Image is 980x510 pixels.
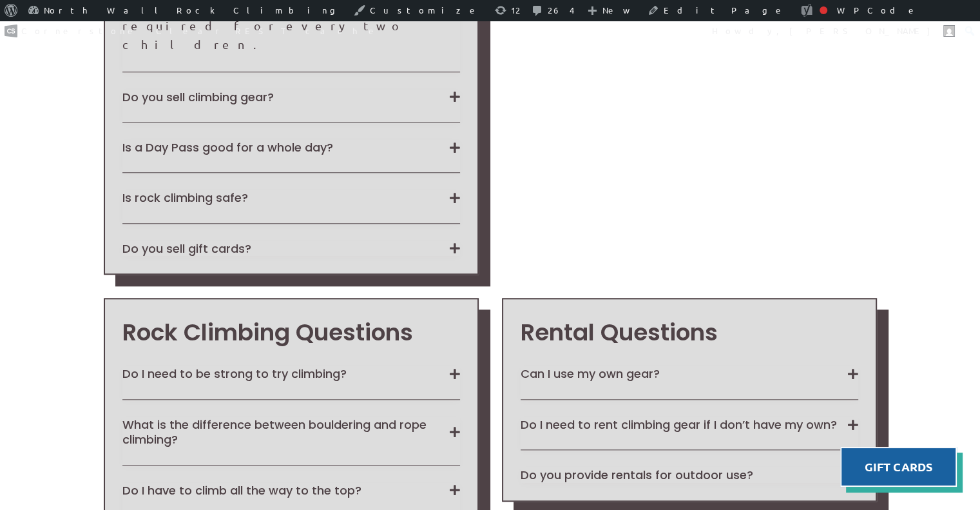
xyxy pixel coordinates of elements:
h3: Rock Climbing Questions [122,317,460,349]
span: [PERSON_NAME] [789,25,939,36]
a: Clear REST cache [148,21,389,41]
a: Howdy,[PERSON_NAME] [707,21,960,41]
div: Focus keyphrase not set [820,6,827,14]
h3: Rental Questions [521,317,858,349]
